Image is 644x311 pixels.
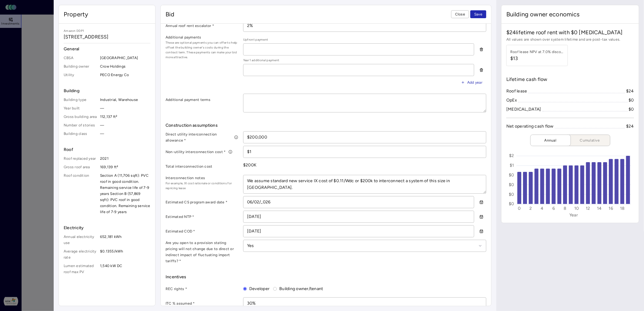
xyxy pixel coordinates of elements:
span: All values are shown over system lifetime and are post-tax values. [506,36,634,42]
label: Direct utility interconnection allowance * [166,131,238,143]
text: 10 [574,206,579,211]
div: $200K [243,160,486,170]
span: Bid [166,10,174,18]
label: Developer [247,286,270,292]
span: Crow Holdings [100,63,150,69]
span: $0.1355/kWh [100,248,150,260]
span: Lumen estimated roof max PV [64,263,98,275]
label: Additional payments [166,34,238,40]
span: Gross building area [64,114,98,120]
span: Building [64,88,150,94]
span: Year 1 additional payment [243,58,474,63]
span: For example, IX cost rationale or conditions for repricing lease [166,181,238,191]
text: 16 [609,206,613,211]
label: Total interconnection cost [166,163,238,169]
span: General [64,46,150,52]
span: PECO Energy Co [100,72,150,78]
span: Construction assumptions [166,122,486,129]
button: Close [451,10,469,18]
text: 12 [586,206,590,211]
span: Gross roof area [64,164,98,170]
div: Roof lease NPV at 7.0% discount [510,49,565,55]
span: [GEOGRAPHIC_DATA] [100,55,150,61]
span: Utility [64,72,98,78]
button: Save [470,10,486,18]
text: $0 [509,172,514,178]
text: 8 [564,206,567,211]
text: 14 [597,206,602,211]
span: Building owner economics [506,10,580,18]
span: Building class [64,131,98,137]
span: Cumulative [575,137,605,143]
span: $13 [510,55,565,62]
text: $2 [509,153,514,159]
text: Year [570,213,578,218]
span: Save [474,11,482,17]
label: Are you open to a provision stating pricing will not change due to direct or indirect impact of f... [166,240,238,264]
span: Number of stories [64,122,98,128]
span: Roof replaced year [64,155,98,162]
label: Non-utility interconnection cost * [166,149,238,155]
span: Average electricity rate [64,248,98,260]
span: Lifetime cash flow [506,76,548,83]
span: Property [64,10,88,18]
text: 6 [552,206,555,211]
textarea: We assume standard new service IX cost of $0.11/Wdc or $200k to interconnect a system of this siz... [243,175,486,193]
text: $0 [509,182,514,187]
span: 112,137 ft² [100,114,150,120]
div: Net operating cash flow [506,123,554,130]
text: $0 [509,192,514,197]
label: Building owner/tenant [277,286,323,292]
span: Building owner [64,63,98,69]
span: — [100,105,150,111]
input: $____ [243,146,486,158]
span: — [100,131,150,137]
label: Additional payment terms [166,97,238,103]
span: Building type [64,97,98,103]
span: These are optional payments you can offer to help offset the building owner's costs during the co... [166,40,238,60]
label: REC rights * [166,286,238,292]
span: Roof [64,146,150,153]
button: Add year [457,79,486,86]
text: 4 [541,206,544,211]
text: $1 [510,163,514,168]
div: Roof lease [506,88,527,95]
span: $24 lifetime roof rent with $0 [MEDICAL_DATA] [506,28,623,36]
label: ITC % assumed * [166,300,238,306]
input: _% [243,20,486,32]
div: $24 [626,88,634,95]
div: [MEDICAL_DATA] [506,106,541,113]
label: Annual roof rent escalator * [166,23,238,29]
text: $0 [509,202,514,207]
span: Electricity [64,225,150,231]
text: 0 [518,206,521,211]
span: Roof condition [64,172,98,215]
span: Annual [535,137,566,143]
label: Estimated NTP * [166,214,238,220]
text: 2 [530,206,532,211]
span: Amazon DDP1 [64,28,150,33]
div: $0 [629,106,634,113]
text: 18 [620,206,625,211]
div: OpEx [506,97,517,104]
span: — [100,122,150,128]
div: $24 [626,123,634,130]
span: Upfront payment [243,37,474,42]
span: Annual electricity use [64,234,98,246]
span: Close [455,11,465,17]
label: Interconnection notes [166,175,238,181]
label: Estimated CS program award date * [166,199,238,205]
span: Industrial, Warehouse [100,97,150,103]
span: 2021 [100,155,150,162]
div: $0 [629,97,634,104]
span: Incentives [166,274,486,280]
span: 169,139 ft² [100,164,150,170]
span: CBSA [64,55,98,61]
span: Add year [467,79,482,85]
label: Estimated COD * [166,228,238,234]
input: __% [243,298,486,309]
span: 652,181 kWh [100,234,150,246]
span: 1,540 kW DC [100,263,150,275]
span: Year built [64,105,98,111]
span: Section A (11,706 sqft): PVC roof in good condition. Remaining service life of 7-9 years Section ... [100,172,150,215]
